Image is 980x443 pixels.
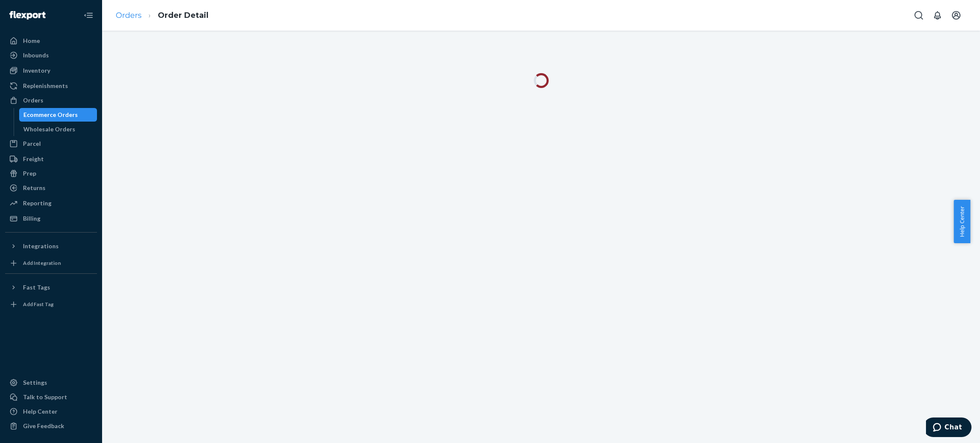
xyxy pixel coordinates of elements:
div: Give Feedback [23,422,64,430]
button: Open notifications [929,7,946,24]
a: Parcel [5,137,97,151]
a: Home [5,34,97,48]
a: Inbounds [5,48,97,62]
a: Prep [5,167,97,180]
div: Ecommerce Orders [23,111,78,119]
div: Fast Tags [23,283,50,292]
div: Billing [23,214,40,223]
button: Talk to Support [5,390,97,404]
div: Talk to Support [23,393,67,401]
a: Freight [5,152,97,166]
div: Replenishments [23,82,68,90]
a: Settings [5,376,97,389]
button: Integrations [5,239,97,253]
div: Parcel [23,139,41,148]
a: Inventory [5,64,97,77]
div: Add Integration [23,259,61,267]
a: Add Fast Tag [5,298,97,311]
div: Returns [23,184,46,192]
div: Wholesale Orders [23,125,75,133]
div: Reporting [23,199,51,207]
div: Integrations [23,242,59,250]
div: Orders [23,96,43,105]
a: Add Integration [5,256,97,270]
ol: breadcrumbs [109,3,215,28]
div: Freight [23,155,44,163]
a: Order Detail [158,11,208,20]
a: Returns [5,181,97,195]
a: Ecommerce Orders [19,108,97,122]
a: Replenishments [5,79,97,93]
a: Help Center [5,405,97,418]
button: Open account menu [948,7,965,24]
div: Help Center [23,407,57,416]
div: Settings [23,378,47,387]
div: Add Fast Tag [23,301,54,308]
button: Open Search Box [910,7,927,24]
img: Flexport logo [9,11,46,20]
button: Close Navigation [80,7,97,24]
button: Fast Tags [5,281,97,294]
div: Inventory [23,66,50,75]
a: Wholesale Orders [19,122,97,136]
a: Reporting [5,196,97,210]
div: Prep [23,169,36,178]
div: Inbounds [23,51,49,60]
button: Help Center [954,200,970,243]
a: Billing [5,212,97,225]
iframe: Opens a widget where you can chat to one of our agents [926,417,971,439]
button: Give Feedback [5,419,97,433]
a: Orders [5,94,97,107]
div: Home [23,37,40,45]
a: Orders [116,11,142,20]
